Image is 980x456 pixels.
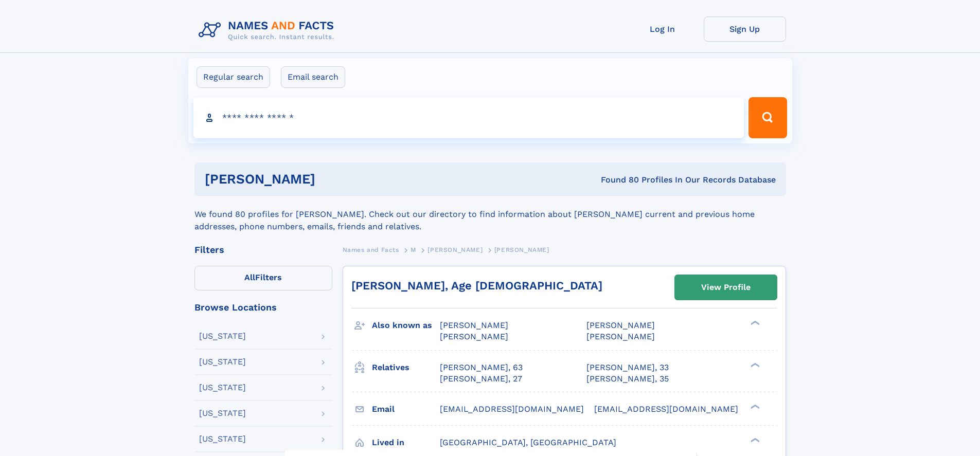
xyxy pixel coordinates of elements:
[427,246,483,253] span: [PERSON_NAME]
[411,246,416,253] span: M
[343,243,399,256] a: Names and Facts
[193,97,744,138] input: search input
[194,245,332,254] div: Filters
[351,279,602,292] a: [PERSON_NAME], Age [DEMOGRAPHIC_DATA]
[372,359,440,376] h3: Relatives
[748,361,760,368] div: ❯
[205,173,458,186] h1: [PERSON_NAME]
[199,409,246,417] div: [US_STATE]
[199,384,246,392] div: [US_STATE]
[440,320,508,330] span: [PERSON_NAME]
[197,66,270,88] label: Regular search
[199,435,246,443] div: [US_STATE]
[440,373,522,385] a: [PERSON_NAME], 27
[427,243,483,256] a: [PERSON_NAME]
[748,403,760,410] div: ❯
[748,436,760,443] div: ❯
[372,317,440,334] h3: Also known as
[440,437,616,447] span: [GEOGRAPHIC_DATA], [GEOGRAPHIC_DATA]
[372,400,440,418] h3: Email
[458,174,776,186] div: Found 80 Profiles In Our Records Database
[494,246,549,253] span: [PERSON_NAME]
[749,97,787,138] button: Search Button
[194,196,786,233] div: We found 80 profiles for [PERSON_NAME]. Check out our directory to find information about [PERSON...
[586,320,655,330] span: [PERSON_NAME]
[281,66,345,88] label: Email search
[194,303,332,312] div: Browse Locations
[411,243,416,256] a: M
[704,16,786,42] a: Sign Up
[748,320,760,326] div: ❯
[372,434,440,451] h3: Lived in
[586,373,669,385] a: [PERSON_NAME], 35
[244,272,255,282] span: All
[199,332,246,340] div: [US_STATE]
[440,404,584,414] span: [EMAIL_ADDRESS][DOMAIN_NAME]
[586,332,655,341] span: [PERSON_NAME]
[621,16,704,42] a: Log In
[675,275,777,300] a: View Profile
[194,16,343,44] img: Logo Names and Facts
[194,266,332,290] label: Filters
[199,358,246,366] div: [US_STATE]
[440,362,523,373] a: [PERSON_NAME], 63
[701,276,751,299] div: View Profile
[594,404,738,414] span: [EMAIL_ADDRESS][DOMAIN_NAME]
[440,332,508,341] span: [PERSON_NAME]
[586,362,669,373] a: [PERSON_NAME], 33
